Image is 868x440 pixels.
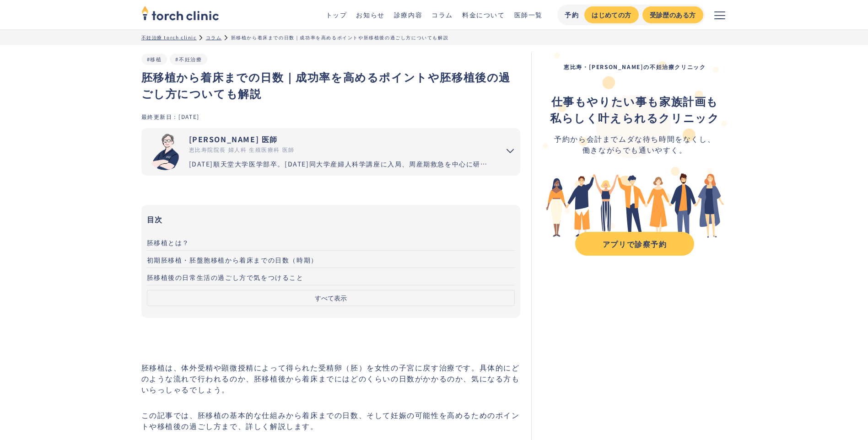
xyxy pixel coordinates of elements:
[394,10,422,19] a: 診療内容
[575,232,694,256] a: アプリで診察予約
[147,290,515,306] button: すべて表示
[326,10,347,19] a: トップ
[147,212,515,226] h3: 目次
[189,145,493,154] div: 恵比寿院院長 婦人科 生殖医療科 医師
[141,34,727,41] ul: パンくずリスト
[141,362,521,395] p: 胚移植は、体外受精や顕微授精によって得られた受精卵（胚）を女性の子宮に戻す治療です。具体的にどのような流れで行われるのか、胚移植後から着床までにはどのくらいの日数がかかるのか、気になる方もいらっ...
[565,10,579,20] div: 予約
[189,134,493,145] div: [PERSON_NAME] 医師
[550,133,719,155] div: 予約から会計までムダな待ち時間をなくし、 働きながらでも通いやすく。
[141,128,521,176] summary: 市山 卓彦 [PERSON_NAME] 医師 恵比寿院院長 婦人科 生殖医療科 医師 [DATE]順天堂大学医学部卒。[DATE]同大学産婦人科学講座に入局、周産期救急を中心に研鑽を重ねる。[D...
[147,273,304,282] span: 胚移植後の日常生活の過ごし方で気をつけること
[141,34,197,41] a: 不妊治療 torch clinic
[564,63,706,70] strong: 恵比寿・[PERSON_NAME]の不妊治療クリニック
[147,233,515,251] a: 胚移植とは？
[141,113,179,120] div: 最終更新日：
[147,268,515,285] a: 胚移植後の日常生活の過ごし方で気をつけること
[189,159,493,169] div: [DATE]順天堂大学医学部卒。[DATE]同大学産婦人科学講座に入局、周産期救急を中心に研鑽を重ねる。[DATE]国内有数の不妊治療施設セントマザー産婦人科医院で、女性不妊症のみでなく男性不妊...
[231,34,449,41] div: 胚移植から着床までの日数｜成功率を高めるポイントや胚移植後の過ごし方についても解説
[650,10,696,20] div: 受診歴のある方
[141,128,493,176] a: [PERSON_NAME] 医師 恵比寿院院長 婦人科 生殖医療科 医師 [DATE]順天堂大学医学部卒。[DATE]同大学産婦人科学講座に入局、周産期救急を中心に研鑽を重ねる。[DATE]国内...
[141,409,521,431] p: この記事では、胚移植の基本的な仕組みから着床までの日数、そして妊娠の可能性を高めるためのポイントや移植後の過ごし方まで、詳しく解説します。
[551,93,718,109] strong: 仕事もやりたい事も家族計画も
[431,10,453,19] a: コラム
[550,93,719,126] div: ‍ ‍
[178,113,199,120] div: [DATE]
[550,109,719,125] strong: 私らしく叶えられるクリニック
[584,6,638,23] a: はじめての方
[141,69,521,102] h1: 胚移植から着床までの日数｜成功率を高めるポイントや胚移植後の過ごし方についても解説
[147,251,515,268] a: 初期胚移植・胚盤胞移植から着床までの日数（時期）
[356,10,384,19] a: お知らせ
[175,55,202,63] a: #不妊治療
[514,10,543,19] a: 医師一覧
[462,10,505,19] a: 料金について
[141,3,219,23] img: torch clinic
[147,238,190,247] span: 胚移植とは？
[583,238,686,249] div: アプリで診察予約
[206,34,222,41] a: コラム
[147,134,183,170] img: 市山 卓彦
[141,6,219,23] a: home
[147,55,162,63] a: #移植
[592,10,631,20] div: はじめての方
[642,6,703,23] a: 受診歴のある方
[147,255,318,264] span: 初期胚移植・胚盤胞移植から着床までの日数（時期）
